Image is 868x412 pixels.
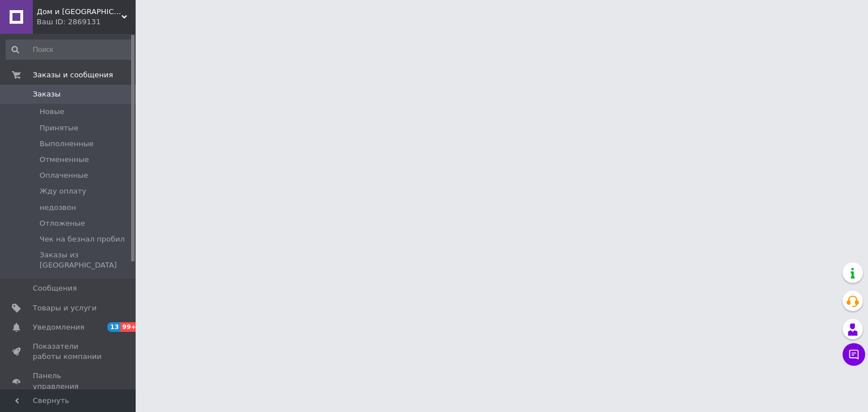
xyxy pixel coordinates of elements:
span: Заказы из [GEOGRAPHIC_DATA] [40,250,132,270]
div: Ваш ID: 2869131 [37,17,136,27]
span: Жду оплату [40,186,86,196]
span: Отмененные [40,155,89,165]
span: Уведомления [33,322,84,332]
span: Заказы [33,89,60,99]
span: Оплаченные [40,170,88,181]
input: Поиск [6,40,133,60]
span: Отложеные [40,218,85,229]
span: 99+ [120,322,139,332]
span: 13 [107,322,120,332]
span: Выполненные [40,139,94,149]
span: недозвон [40,203,76,213]
span: Товары и услуги [33,303,97,313]
span: Чек на безнал пробил [40,234,125,244]
span: Дом и сад [37,7,121,17]
span: Новые [40,107,64,117]
span: Показатели работы компании [33,341,105,362]
span: Панель управления [33,371,105,391]
span: Сообщения [33,283,77,293]
span: Заказы и сообщения [33,70,113,80]
button: Чат с покупателем [843,343,865,366]
span: Принятые [40,123,79,133]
